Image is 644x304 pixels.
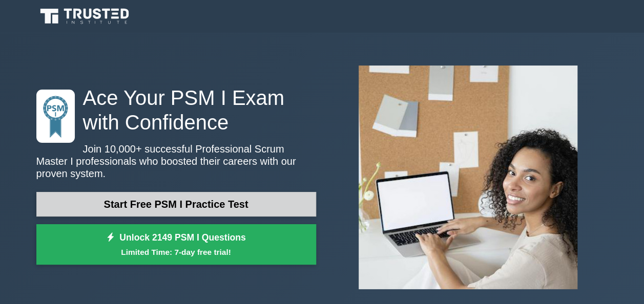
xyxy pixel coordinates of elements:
h1: Ace Your PSM I Exam with Confidence [36,85,316,135]
small: Limited Time: 7-day free trial! [49,246,303,258]
a: Start Free PSM I Practice Test [36,192,316,216]
p: Join 10,000+ successful Professional Scrum Master I professionals who boosted their careers with ... [36,143,316,180]
a: Unlock 2149 PSM I QuestionsLimited Time: 7-day free trial! [36,224,316,265]
img: Professional Scrum Master I Preview [350,57,586,297]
